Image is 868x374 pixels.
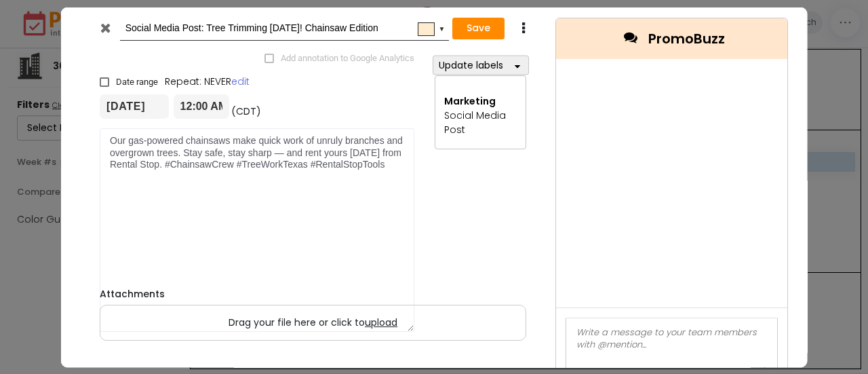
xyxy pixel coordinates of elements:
[173,94,229,119] input: Start time
[100,288,526,300] h6: Attachments
[648,28,725,48] span: PromoBuzz
[444,109,517,137] div: Social Media Post
[365,316,397,329] span: upload
[116,76,158,88] span: Date range
[231,75,250,88] a: edit
[100,305,526,340] label: Drag your file here or click to
[100,94,169,119] input: From date
[229,94,257,118] div: (CDT)
[165,75,250,88] span: Repeat: NEVER
[444,94,517,109] div: Marketing
[432,55,528,75] button: Update labels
